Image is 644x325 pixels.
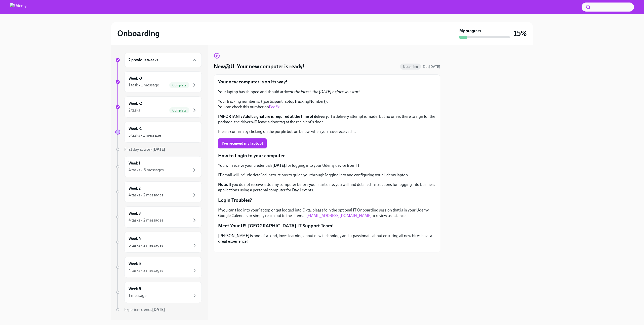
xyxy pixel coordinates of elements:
span: First day at work [124,147,165,152]
a: Week 14 tasks • 6 messages [115,156,202,177]
h6: Week -3 [129,76,142,81]
p: How to Login to your computer [218,152,436,159]
h6: Week 3 [129,211,141,216]
div: 4 tasks • 6 messages [129,167,164,173]
img: Udemy [10,3,26,11]
a: Week -31 task • 1 messageComplete [115,71,202,92]
a: [EMAIL_ADDRESS][DOMAIN_NAME] [306,213,372,218]
h6: Week -2 [129,101,142,106]
span: Complete [169,109,189,112]
button: I've received my laptop! [218,138,267,148]
a: First day at work[DATE] [115,147,202,152]
p: Your tracking number is: {{participant.laptopTrackingNumber}}. You can check this number on [218,99,436,110]
p: Login Troubles? [218,197,436,203]
em: at the latest, the [DATE] before you start [290,89,360,94]
h6: Week 2 [129,186,141,191]
p: [PERSON_NAME] is one-of-a-kind, loves learning about new technology and is passionate about ensur... [218,233,436,244]
p: IT email will include detailed instructions to guide you through logging into and configuring you... [218,172,436,178]
p: : If you do not receive a Udemy computer before your start date, you will find detailed instructi... [218,182,436,193]
span: Due [423,65,440,69]
a: FedEx. [269,104,280,109]
a: Week 34 tasks • 2 messages [115,206,202,228]
a: Week 24 tasks • 2 messages [115,181,202,202]
span: Upcoming [400,65,421,69]
a: Week 61 message [115,282,202,303]
h6: Week 1 [129,160,140,166]
h6: Week 4 [129,236,141,241]
h3: 15% [514,29,527,38]
div: 4 tasks • 2 messages [129,268,163,273]
strong: My progress [459,28,481,34]
p: You will receive your credentials for logging into your Udemy device from IT. [218,163,436,168]
span: October 18th, 2025 14:00 [423,64,440,69]
h6: Week -1 [129,126,142,131]
p: . If a delivery attempt is made, but no one is there to sign for the package, the driver will lea... [218,114,436,125]
a: Week -22 tasksComplete [115,96,202,118]
div: 4 tasks • 2 messages [129,218,163,223]
span: I've received my laptop! [222,141,263,146]
p: Your laptop has shipped and should arrive . [218,89,436,95]
strong: [DATE] [152,307,165,312]
strong: Note [218,182,227,187]
h6: Week 6 [129,286,141,292]
h4: New@U: Your new computer is ready! [214,63,305,70]
p: Meet Your US-[GEOGRAPHIC_DATA] IT Support Team! [218,223,436,229]
div: 5 tasks • 2 messages [129,243,163,248]
h6: Week 5 [129,261,141,266]
div: 4 tasks • 2 messages [129,192,163,198]
div: 2 tasks [129,107,140,113]
div: 2 previous weeks [124,53,202,67]
a: Week 54 tasks • 2 messages [115,257,202,278]
div: 3 tasks • 1 message [129,133,161,138]
span: Experience ends [124,307,165,312]
div: 1 task • 1 message [129,82,159,88]
h6: 2 previous weeks [129,57,158,63]
a: Week -13 tasks • 1 message [115,122,202,143]
span: Complete [169,83,189,87]
strong: IMPORTANT: Adult signature is required at the time of delivery [218,114,328,119]
h2: Onboarding [117,28,160,38]
a: Week 45 tasks • 2 messages [115,232,202,253]
div: 1 message [129,293,146,298]
strong: [DATE] [429,65,440,69]
p: If you can’t log into your laptop or get logged into Okta, please join the optional IT Onboarding... [218,207,436,219]
p: Your new computer is on its way! [218,79,436,85]
p: Please confirm by clicking on the purple button below, when you have received it. [218,129,436,134]
strong: [DATE], [272,163,286,168]
strong: [DATE] [152,147,165,152]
